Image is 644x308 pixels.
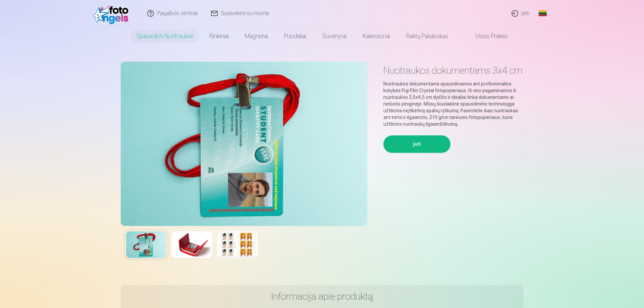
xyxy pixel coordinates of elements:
a: Suvenyrai [314,27,355,46]
h3: Informacija apie produktą [126,290,518,302]
a: Rinkiniai [202,27,237,46]
a: Magnetai [237,27,276,46]
a: Spausdinti nuotraukas [128,27,202,46]
img: /fa2 [93,3,132,24]
h1: Nuotraukos dokumentams 3x4 cm [383,64,523,76]
a: Kalendoriai [355,27,398,46]
a: Visos prekės [457,27,516,46]
button: Įeiti [383,135,450,153]
a: Puodeliai [276,27,314,46]
a: Raktų pakabukas [398,27,457,46]
p: Nuotraukos dokumentams spausdinamos ant profesionalios kokybės Fuji Film Crystal fotopopieriaus. ... [383,80,523,127]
